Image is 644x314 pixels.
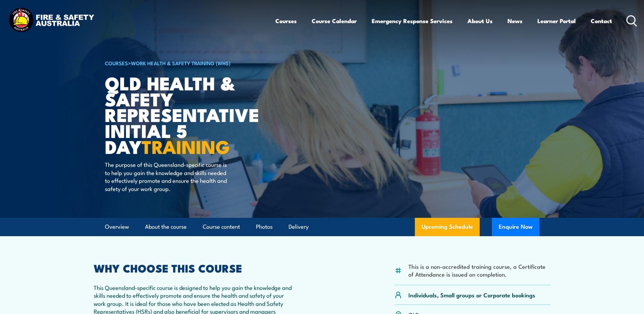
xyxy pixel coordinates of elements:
a: Course Calendar [312,12,357,30]
a: News [508,12,522,30]
button: Enquire Now [492,218,539,236]
a: About the course [145,218,187,236]
a: Course content [203,218,240,236]
strong: TRAINING [142,132,230,160]
a: Contact [591,12,612,30]
p: Individuals, Small groups or Corporate bookings [408,291,535,299]
a: Emergency Response Services [372,12,453,30]
a: About Us [467,12,493,30]
p: The purpose of this Queensland-specific course is to help you gain the knowledge and skills neede... [105,160,229,192]
a: Upcoming Schedule [415,218,480,236]
h6: > [105,59,273,67]
a: Courses [275,12,297,30]
a: Overview [105,218,129,236]
a: Photos [256,218,273,236]
a: Learner Portal [537,12,576,30]
h2: WHY CHOOSE THIS COURSE [94,263,292,273]
a: COURSES [105,59,128,67]
a: Delivery [289,218,309,236]
li: This is a non-accredited training course, a Certificate of Attendance is issued on completion. [408,262,551,278]
a: Work Health & Safety Training (WHS) [131,59,231,67]
h1: QLD Health & Safety Representative Initial 5 Day [105,75,273,154]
